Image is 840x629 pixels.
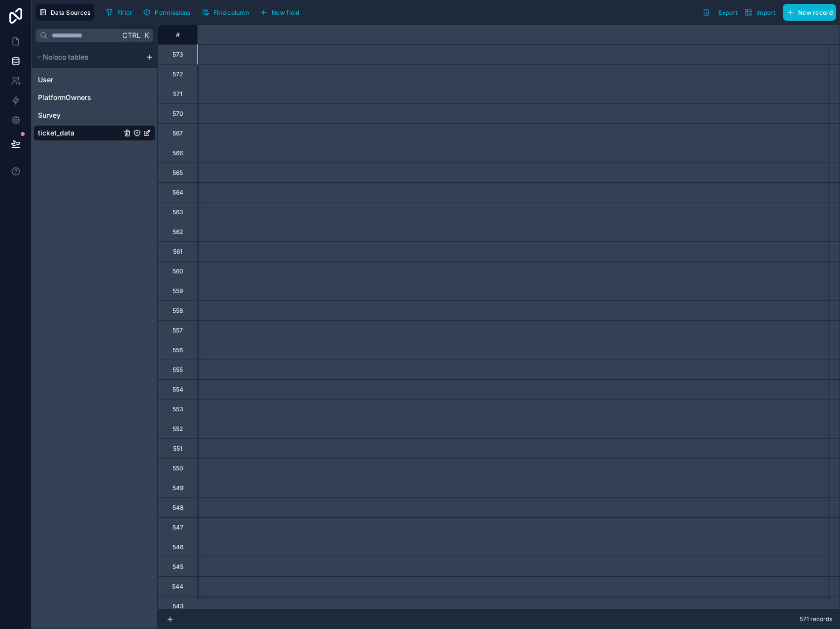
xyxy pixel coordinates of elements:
span: 571 records [800,615,832,623]
div: 560 [173,267,183,275]
span: Filter [117,9,133,16]
button: Noloco tables [34,50,141,64]
div: 573 [173,51,183,59]
button: New field [256,5,303,20]
div: 557 [173,327,183,334]
div: 548 [173,504,183,512]
div: ticket_data [34,125,155,141]
a: Permissions [140,5,198,20]
span: New field [272,9,300,16]
span: Noloco tables [43,52,89,62]
div: 543 [173,602,183,610]
div: 570 [173,110,183,118]
span: Import [756,9,775,16]
button: Permissions [140,5,194,20]
span: Permissions [155,9,190,16]
button: New record [783,4,836,21]
div: 552 [173,425,183,433]
div: 558 [173,307,183,315]
div: 556 [173,346,183,354]
span: Survey [38,110,61,120]
span: User [38,75,53,85]
span: Find column [213,9,249,16]
button: Data Sources [35,4,94,21]
div: 564 [173,189,183,197]
div: 547 [173,524,183,531]
div: 555 [173,366,183,374]
div: 550 [173,464,183,472]
button: Find column [198,5,252,20]
div: scrollable content [32,46,157,145]
div: 566 [173,149,183,157]
span: Export [718,9,737,16]
span: New record [798,9,833,16]
span: Ctrl [121,29,141,41]
button: Import [741,4,779,21]
span: ticket_data [38,128,74,138]
button: Export [699,4,741,21]
div: # [166,31,190,38]
div: 554 [173,386,183,394]
div: 565 [173,169,183,177]
div: 546 [173,543,183,551]
div: 563 [173,208,183,216]
a: New record [779,4,836,21]
div: 572 [173,70,183,78]
div: 562 [173,228,183,236]
span: PlatformOwners [38,93,91,102]
div: 549 [173,484,183,492]
div: 559 [173,287,183,295]
div: User [34,72,155,88]
div: 571 [173,90,182,98]
button: Filter [102,5,136,20]
div: 567 [173,130,183,137]
div: PlatformOwners [34,90,155,105]
span: Data Sources [51,9,91,16]
div: 545 [173,563,183,571]
div: Survey [34,107,155,123]
div: 553 [173,405,183,413]
span: K [143,32,150,39]
div: 551 [173,445,182,453]
div: 544 [172,583,183,591]
div: 561 [173,248,182,256]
